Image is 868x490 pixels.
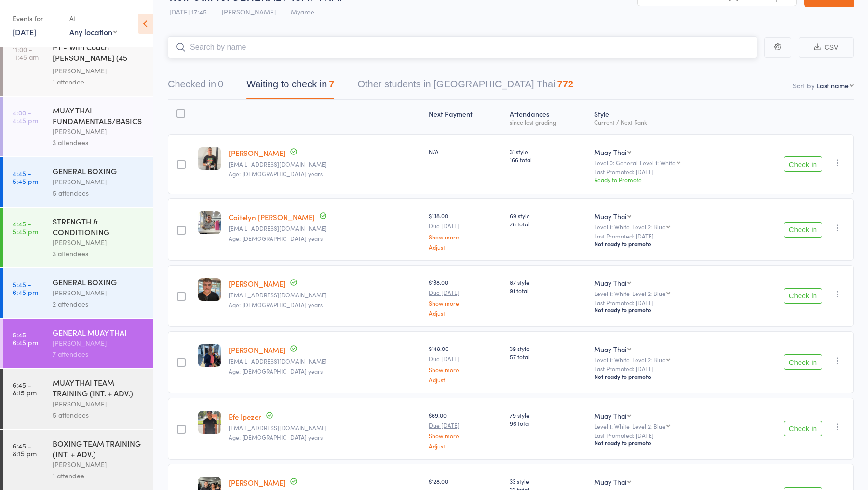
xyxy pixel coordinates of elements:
[229,424,421,431] small: Efeipezer07@outlook.com
[198,211,221,234] img: image1733392961.png
[13,109,38,124] time: 4:00 - 4:45 pm
[69,11,117,27] div: At
[3,319,153,368] a: 5:45 -6:45 pmGENERAL MUAY THAI[PERSON_NAME]7 attendees
[13,11,60,27] div: Events for
[53,327,145,337] div: GENERAL MUAY THAI
[3,97,153,156] a: 4:00 -4:45 pmMUAY THAI FUNDAMENTALS/BASICS[PERSON_NAME]3 attendees
[594,423,734,429] div: Level 1: White
[229,411,261,421] a: Efe Ipezer
[3,369,153,429] a: 6:45 -8:15 pmMUAY THAI TEAM TRAINING (INT. + ADV.)[PERSON_NAME]5 attendees
[594,365,734,372] small: Last Promoted: [DATE]
[429,278,502,316] div: $138.00
[229,148,285,158] a: [PERSON_NAME]
[557,79,573,89] div: 772
[168,36,757,58] input: Search by name
[510,211,586,220] span: 69 style
[69,27,117,37] div: Any location
[53,76,145,87] div: 1 attendee
[53,409,145,420] div: 5 attendees
[784,354,822,370] button: Check in
[53,248,145,259] div: 3 attendees
[510,352,586,361] span: 57 total
[429,433,502,439] a: Show more
[229,300,323,308] span: Age: [DEMOGRAPHIC_DATA] years
[510,147,586,155] span: 31 style
[799,37,854,58] button: CSV
[510,419,586,427] span: 96 total
[784,421,822,436] button: Check in
[229,292,421,298] small: jracmaevans@gmail.com
[632,423,665,429] div: Level 2: Blue
[53,459,145,470] div: [PERSON_NAME]
[510,119,586,125] div: since last grading
[3,268,153,318] a: 5:45 -6:45 pmGENERAL BOXING[PERSON_NAME]2 attendees
[594,306,734,314] div: Not ready to promote
[594,299,734,306] small: Last Promoted: [DATE]
[429,244,502,250] a: Adjust
[13,280,38,296] time: 5:45 - 6:45 pm
[198,411,221,434] img: image1719028136.png
[13,331,38,346] time: 5:45 - 6:45 pm
[53,216,145,237] div: STRENGTH & CONDITIONING
[246,74,334,99] button: Waiting to check in7
[594,168,734,175] small: Last Promoted: [DATE]
[429,300,502,306] a: Show more
[229,477,285,488] a: [PERSON_NAME]
[429,147,502,155] div: N/A
[429,377,502,383] a: Adjust
[53,277,145,287] div: GENERAL BOXING
[229,433,323,441] span: Age: [DEMOGRAPHIC_DATA] years
[429,366,502,373] a: Show more
[357,74,573,99] button: Other students in [GEOGRAPHIC_DATA] Thai772
[3,33,153,96] a: 11:00 -11:45 amPT - With Coach [PERSON_NAME] (45 minutes)[PERSON_NAME]1 attendee
[510,477,586,485] span: 33 style
[784,156,822,172] button: Check in
[53,42,145,65] div: PT - With Coach [PERSON_NAME] (45 minutes)
[53,166,145,176] div: GENERAL BOXING
[429,223,502,229] small: Due [DATE]
[429,422,502,429] small: Due [DATE]
[53,137,145,148] div: 3 attendees
[506,104,590,130] div: Atten­dances
[198,278,221,301] img: image1709031048.png
[229,234,323,242] span: Age: [DEMOGRAPHIC_DATA] years
[53,237,145,248] div: [PERSON_NAME]
[594,439,734,447] div: Not ready to promote
[229,345,285,355] a: [PERSON_NAME]
[229,367,323,375] span: Age: [DEMOGRAPHIC_DATA] years
[510,286,586,294] span: 91 total
[510,344,586,352] span: 39 style
[429,411,502,449] div: $69.00
[53,187,145,198] div: 5 attendees
[510,411,586,419] span: 79 style
[53,287,145,298] div: [PERSON_NAME]
[13,442,37,457] time: 6:45 - 8:15 pm
[229,169,323,178] span: Age: [DEMOGRAPHIC_DATA] years
[429,289,502,296] small: Due [DATE]
[594,290,734,296] div: Level 1: White
[429,211,502,250] div: $138.00
[53,377,145,398] div: MUAY THAI TEAM TRAINING (INT. + ADV.)
[510,155,586,164] span: 166 total
[793,81,814,90] label: Sort by
[594,240,734,248] div: Not ready to promote
[53,176,145,187] div: [PERSON_NAME]
[229,225,421,232] small: caitelyn@hotmail.co.uk
[53,349,145,360] div: 7 attendees
[53,126,145,137] div: [PERSON_NAME]
[3,157,153,207] a: 4:45 -5:45 pmGENERAL BOXING[PERSON_NAME]5 attendees
[53,105,145,126] div: MUAY THAI FUNDAMENTALS/BASICS
[594,411,626,420] div: Muay Thai
[632,290,665,296] div: Level 2: Blue
[632,356,665,363] div: Level 2: Blue
[53,337,145,349] div: [PERSON_NAME]
[594,211,626,221] div: Muay Thai
[510,220,586,228] span: 78 total
[594,119,734,125] div: Current / Next Rank
[13,27,36,37] a: [DATE]
[53,470,145,481] div: 1 attendee
[229,161,421,168] small: samjellis99@gmail.com
[594,373,734,380] div: Not ready to promote
[329,79,334,89] div: 7
[784,288,822,304] button: Check in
